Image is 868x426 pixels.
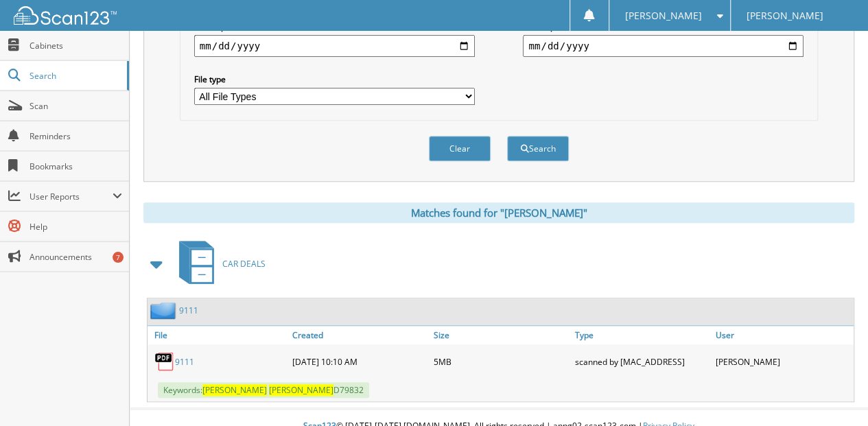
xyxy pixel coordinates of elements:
[30,191,113,202] span: User Reports
[194,73,475,85] label: File type
[571,348,712,375] div: scanned by [MAC_ADDRESS]
[30,161,122,172] span: Bookmarks
[269,384,333,396] span: [PERSON_NAME]
[289,348,430,375] div: [DATE] 10:10 AM
[30,70,120,82] span: Search
[143,202,854,223] div: Matches found for "[PERSON_NAME]"
[624,12,701,20] span: [PERSON_NAME]
[179,305,198,316] a: 9111
[507,136,569,161] button: Search
[158,382,369,398] span: Keywords: D79832
[113,252,124,263] div: 7
[30,100,122,112] span: Scan
[150,302,179,319] img: folder2.png
[30,221,122,233] span: Help
[202,384,267,396] span: [PERSON_NAME]
[30,130,122,142] span: Reminders
[30,40,122,51] span: Cabinets
[148,326,289,344] a: File
[154,351,175,372] img: PDF.png
[289,326,430,344] a: Created
[799,360,868,426] iframe: Chat Widget
[429,136,491,161] button: Clear
[222,258,266,270] span: CAR DEALS
[430,326,572,344] a: Size
[523,35,804,57] input: end
[747,12,823,20] span: [PERSON_NAME]
[194,35,475,57] input: start
[430,348,572,375] div: 5MB
[571,326,712,344] a: Type
[175,356,194,368] a: 9111
[712,348,854,375] div: [PERSON_NAME]
[712,326,854,344] a: User
[14,6,117,25] img: scan123-logo-white.svg
[171,237,266,291] a: CAR DEALS
[30,251,122,263] span: Announcements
